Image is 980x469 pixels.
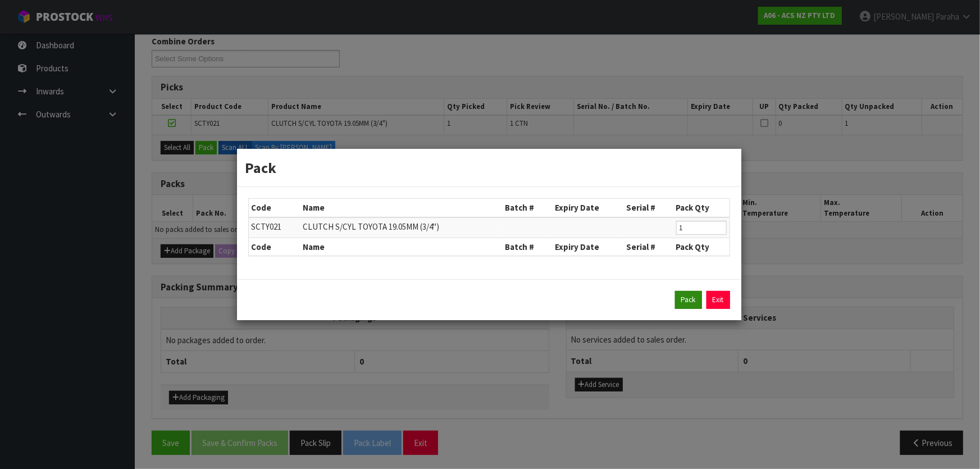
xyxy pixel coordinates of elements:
[249,238,300,256] th: Code
[673,238,730,256] th: Pack Qty
[245,157,733,178] h3: Pack
[249,199,300,217] th: Code
[706,291,730,309] a: Exit
[300,238,503,256] th: Name
[303,221,439,232] span: CLUTCH S/CYL TOYOTA 19.05MM (3/4")
[552,238,623,256] th: Expiry Date
[552,199,623,217] th: Expiry Date
[675,291,702,309] button: Pack
[503,199,552,217] th: Batch #
[252,221,282,232] span: SCTY021
[300,199,503,217] th: Name
[673,199,730,217] th: Pack Qty
[503,238,552,256] th: Batch #
[623,199,673,217] th: Serial #
[623,238,673,256] th: Serial #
